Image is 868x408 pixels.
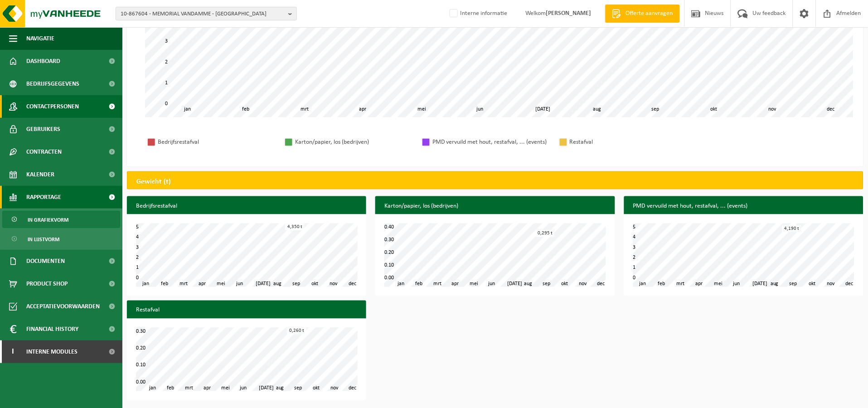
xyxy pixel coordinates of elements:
[28,231,59,248] span: In lijstvorm
[26,295,100,318] span: Acceptatievoorwaarden
[375,196,615,216] h3: Karton/papier, los (bedrijven)
[26,318,78,340] span: Financial History
[546,10,592,17] strong: [PERSON_NAME]
[158,136,276,148] div: Bedrijfsrestafval
[535,230,555,237] div: 0,295 t
[26,141,62,163] span: Contracten
[127,301,366,321] h3: Restafval
[26,95,79,118] span: Contactpersonen
[26,250,65,272] span: Documenten
[121,7,285,21] span: 10-867604 - MEMORIAL VANDAMME - [GEOGRAPHIC_DATA]
[127,196,366,216] h3: Bedrijfsrestafval
[624,196,863,216] h3: PMD vervuild met hout, restafval, ... (events)
[28,211,68,228] span: In grafiekvorm
[605,5,680,23] a: Offerte aanvragen
[26,340,78,363] span: Interne modules
[26,118,60,141] span: Gebruikers
[295,136,413,148] div: Karton/papier, los (bedrijven)
[432,136,550,148] div: PMD vervuild met hout, restafval, ... (events)
[782,225,802,232] div: 4,190 t
[2,230,120,248] a: In lijstvorm
[287,328,306,335] div: 0,260 t
[285,223,305,230] div: 4,350 t
[127,172,180,192] h2: Gewicht (t)
[116,7,297,20] button: 10-867604 - MEMORIAL VANDAMME - [GEOGRAPHIC_DATA]
[624,9,675,18] span: Offerte aanvragen
[9,340,17,363] span: I
[26,50,60,73] span: Dashboard
[448,7,508,20] label: Interne informatie
[26,186,61,209] span: Rapportage
[26,73,79,95] span: Bedrijfsgegevens
[26,272,68,295] span: Product Shop
[570,136,688,148] div: Restafval
[2,211,120,228] a: In grafiekvorm
[26,27,54,50] span: Navigatie
[26,163,54,186] span: Kalender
